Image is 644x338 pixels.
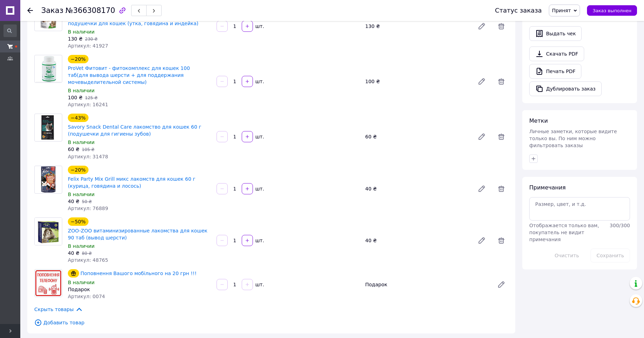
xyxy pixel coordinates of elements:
[529,184,566,191] span: Примечания
[529,129,617,148] span: Личные заметки, которые видите только вы. По ним можно фильтровать заказы
[254,237,265,244] div: шт.
[68,55,89,63] div: −20%
[529,64,581,79] a: Печать PDF
[68,114,89,122] div: −43%
[36,55,61,82] img: ProVet Фитовит - фитокомплекс для кошек 100 таб(для вывода шерсти + для поддержания мочевыделител...
[362,77,472,86] div: 100 ₴
[68,95,83,100] span: 100 ₴
[85,37,98,42] span: 230 ₴
[82,251,92,256] span: 80 ₴
[68,29,94,35] span: В наличии
[68,146,79,152] span: 60 ₴
[68,139,94,145] span: В наличии
[593,8,631,13] span: Заказ выполнен
[475,182,489,196] a: Редактировать
[529,223,599,242] span: Отображается только вам, покупатель не видит примечания
[254,185,265,192] div: шт.
[68,65,190,85] a: ProVet Фитовит - фитокомплекс для кошек 100 таб(для вывода шерсти + для поддержания мочевыделител...
[254,133,265,140] div: шт.
[68,192,94,197] span: В наличии
[68,43,108,49] span: Артикул: 41927
[495,7,542,14] div: Статус заказа
[254,281,265,288] div: шт.
[362,236,472,245] div: 40 ₴
[475,130,489,144] a: Редактировать
[68,217,89,226] div: −50%
[362,280,491,289] div: Подарок
[475,74,489,88] a: Редактировать
[27,7,33,14] div: Вернуться назад
[41,6,63,15] span: Заказ
[68,257,108,263] span: Артикул: 48765
[68,88,94,93] span: В наличии
[35,218,62,245] img: ZOO-ZOO витаминизированные лакомства для кошек 90 таб (вывод шерсти)
[68,280,94,285] span: В наличии
[34,305,83,313] span: Скрыть товары
[68,102,108,107] span: Артикул: 16241
[68,199,79,204] span: 40 ₴
[35,269,62,297] img: Поповнення Вашого мобільного на 20 грн !!!
[85,95,98,100] span: 125 ₴
[68,250,79,256] span: 40 ₴
[82,199,92,204] span: 50 ₴
[494,19,508,33] span: Удалить
[82,147,94,152] span: 105 ₴
[254,78,265,85] div: шт.
[80,271,197,276] a: Поповнення Вашого мобільного на 20 грн !!!
[68,286,211,293] div: Подарок
[552,8,571,13] span: Принят
[529,46,584,61] a: Скачать PDF
[68,36,83,42] span: 130 ₴
[362,184,472,194] div: 40 ₴
[494,182,508,196] span: Удалить
[475,19,489,33] a: Редактировать
[68,154,108,159] span: Артикул: 31478
[68,206,108,211] span: Артикул: 76889
[41,166,56,193] img: Felix Party Mix Grill микс лакомств для кошек 60 г (курица, говядина и лосось)
[68,243,94,249] span: В наличии
[529,81,602,96] button: Дублировать заказ
[494,74,508,88] span: Удалить
[610,223,630,228] span: 300 / 300
[34,319,508,326] span: Добавить товар
[362,21,472,31] div: 130 ₴
[494,130,508,144] span: Удалить
[587,5,637,16] button: Заказ выполнен
[362,132,472,142] div: 60 ₴
[36,114,61,141] img: Savory Snack Dental Care лакомство для кошек 60 г (подушечки для гигиены зубов)
[529,26,582,41] button: Выдать чек
[475,233,489,247] a: Редактировать
[494,278,508,292] a: Редактировать
[68,228,207,240] a: ZOO-ZOO витаминизированные лакомства для кошек 90 таб (вывод шерсти)
[68,294,105,299] span: Артикул: 0074
[68,176,196,189] a: Felix Party Mix Grill микс лакомств для кошек 60 г (курица, говядина и лосось)
[529,117,548,124] span: Метки
[254,23,265,30] div: шт.
[494,233,508,247] span: Удалить
[65,6,115,15] span: №366308170
[68,124,201,137] a: Savory Snack Dental Care лакомство для кошек 60 г (подушечки для гигиены зубов)
[68,166,89,174] div: −20%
